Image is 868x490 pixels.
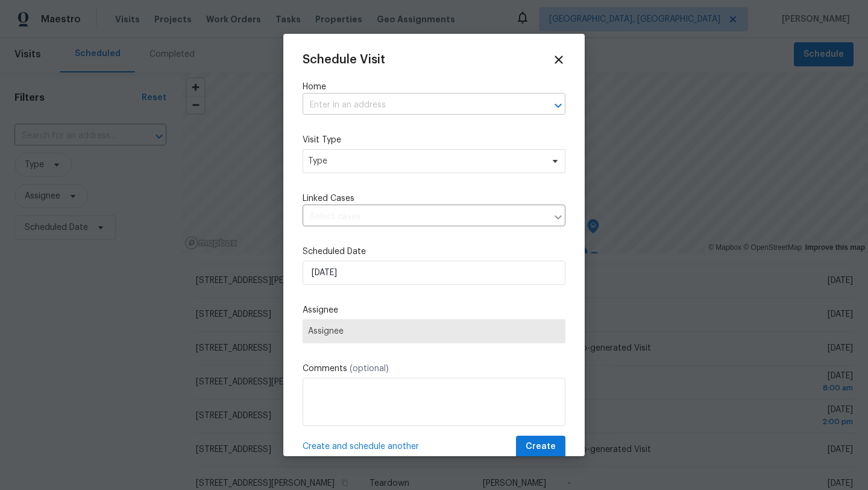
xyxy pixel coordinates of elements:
label: Visit Type [303,134,565,146]
label: Comments [303,363,565,375]
span: Assignee [308,326,560,336]
button: Open [550,97,567,114]
span: Linked Cases [303,192,354,205]
span: Schedule Visit [303,54,385,66]
label: Home [303,81,565,93]
button: Create [516,436,565,458]
span: Create and schedule another [303,441,419,453]
input: Select cases [303,208,547,226]
span: Create [526,439,556,454]
span: Close [552,53,565,66]
input: Enter in an address [303,96,532,115]
span: (optional) [350,364,389,373]
span: Type [308,155,542,167]
label: Assignee [303,304,565,316]
input: M/D/YYYY [303,261,565,285]
label: Scheduled Date [303,246,565,258]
